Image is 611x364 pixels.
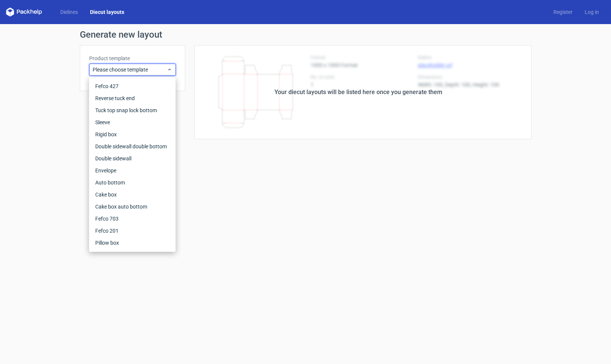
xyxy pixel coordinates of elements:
div: Rigid box [92,128,173,140]
div: Your diecut layouts will be listed here once you generate them [274,88,442,97]
label: Product template [89,55,176,62]
div: Tuck top snap lock bottom [92,104,173,116]
div: Sleeve [92,116,173,128]
div: Auto bottom [92,177,173,189]
div: Pillow box [92,237,173,249]
div: Reverse tuck end [92,92,173,104]
div: Double sidewall [92,152,173,164]
div: Cake box auto bottom [92,201,173,213]
a: Diecut layouts [84,8,130,16]
div: Fefco 201 [92,225,173,237]
div: Fefco 427 [92,80,173,92]
span: Please choose template [93,66,167,73]
a: Log in [579,8,605,16]
div: Double sidewall double bottom [92,140,173,152]
a: Dielines [54,8,84,16]
div: Envelope [92,164,173,177]
div: Fefco 703 [92,213,173,225]
a: Register [547,8,579,16]
div: Cake box [92,189,173,201]
h1: Generate new layout [80,30,532,39]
